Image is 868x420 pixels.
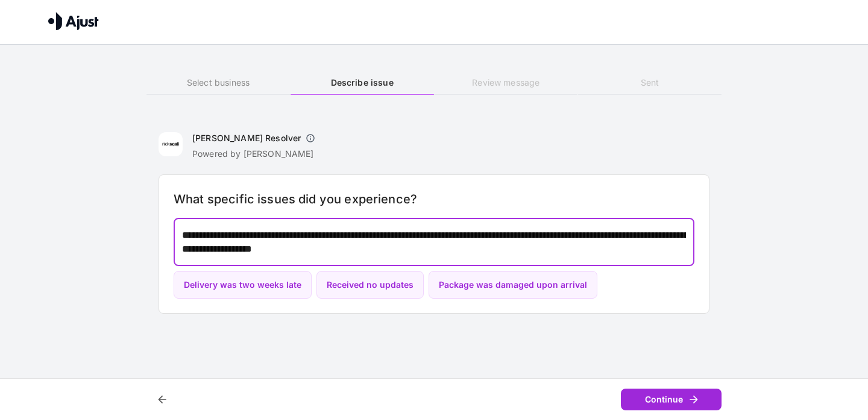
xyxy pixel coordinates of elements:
h6: Select business [146,76,290,89]
h6: Sent [578,76,722,89]
h6: [PERSON_NAME] Resolver [192,132,301,144]
p: Powered by [PERSON_NAME] [192,148,320,160]
h6: Describe issue [291,76,434,89]
button: Package was damaged upon arrival [429,271,597,299]
button: Delivery was two weeks late [174,271,312,299]
button: Received no updates [316,271,424,299]
h6: Review message [434,76,577,89]
img: Nick Scali [159,132,183,156]
h6: What specific issues did you experience? [174,189,694,209]
button: Continue [621,389,722,411]
img: Ajust [48,12,99,30]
